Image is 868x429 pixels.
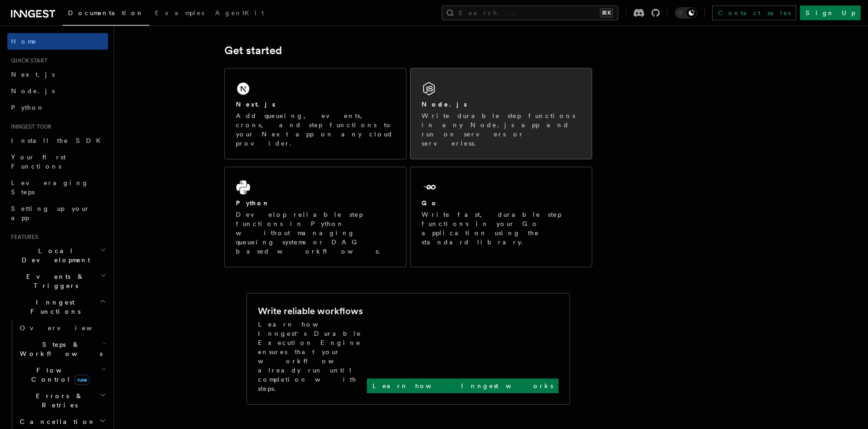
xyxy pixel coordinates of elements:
[236,111,395,148] p: Add queueing, events, crons, and step functions to your Next app on any cloud provider.
[422,198,438,208] h2: Go
[16,320,108,336] a: Overview
[7,123,51,130] span: Inngest tour
[16,391,100,410] span: Errors & Retries
[224,44,282,57] a: Get started
[20,324,114,332] span: Overview
[600,8,613,17] kbd: ⌘K
[63,3,149,26] a: Documentation
[800,6,861,20] a: Sign Up
[442,6,618,20] button: Search...⌘K
[236,198,270,208] h2: Python
[11,71,55,78] span: Next.js
[410,68,592,159] a: Node.jsWrite durable step functions in any Node.js app and run on servers or serverless.
[422,210,581,247] p: Write fast, durable step functions in your Go application using the standard library.
[7,132,108,149] a: Install the SDK
[7,298,99,316] span: Inngest Functions
[215,9,264,17] span: AgentKit
[7,243,108,268] button: Local Development
[210,3,269,25] a: AgentKit
[7,57,47,64] span: Quick start
[224,167,406,267] a: PythonDevelop reliable step functions in Python without managing queueing systems or DAG based wo...
[7,83,108,99] a: Node.js
[7,149,108,175] a: Your first Functions
[7,233,38,241] span: Features
[372,381,553,390] p: Learn how Inngest works
[11,37,37,46] span: Home
[224,68,406,159] a: Next.jsAdd queueing, events, crons, and step functions to your Next app on any cloud provider.
[410,167,592,267] a: GoWrite fast, durable step functions in your Go application using the standard library.
[367,378,559,393] a: Learn how Inngest works
[11,87,55,95] span: Node.js
[712,6,796,20] a: Contact sales
[7,200,108,226] a: Setting up your app
[68,9,144,17] span: Documentation
[11,205,90,221] span: Setting up your app
[11,137,106,144] span: Install the SDK
[422,111,581,148] p: Write durable step functions in any Node.js app and run on servers or serverless.
[16,417,96,426] span: Cancellation
[236,100,275,109] h2: Next.js
[7,99,108,116] a: Python
[11,179,89,196] span: Leveraging Steps
[74,375,90,385] span: new
[11,153,66,170] span: Your first Functions
[155,9,204,17] span: Examples
[16,340,103,358] span: Steps & Workflows
[7,66,108,83] a: Next.js
[675,7,697,18] button: Toggle dark mode
[16,366,101,384] span: Flow Control
[7,294,108,320] button: Inngest Functions
[258,305,363,317] h2: Write reliable workflows
[16,336,108,362] button: Steps & Workflows
[149,3,210,25] a: Examples
[7,33,108,50] a: Home
[7,272,100,290] span: Events & Triggers
[7,175,108,200] a: Leveraging Steps
[7,246,100,265] span: Local Development
[258,320,367,393] p: Learn how Inngest's Durable Execution Engine ensures that your workflow already run until complet...
[7,268,108,294] button: Events & Triggers
[11,104,45,111] span: Python
[422,100,467,109] h2: Node.js
[16,388,108,413] button: Errors & Retries
[236,210,395,256] p: Develop reliable step functions in Python without managing queueing systems or DAG based workflows.
[16,362,108,388] button: Flow Controlnew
